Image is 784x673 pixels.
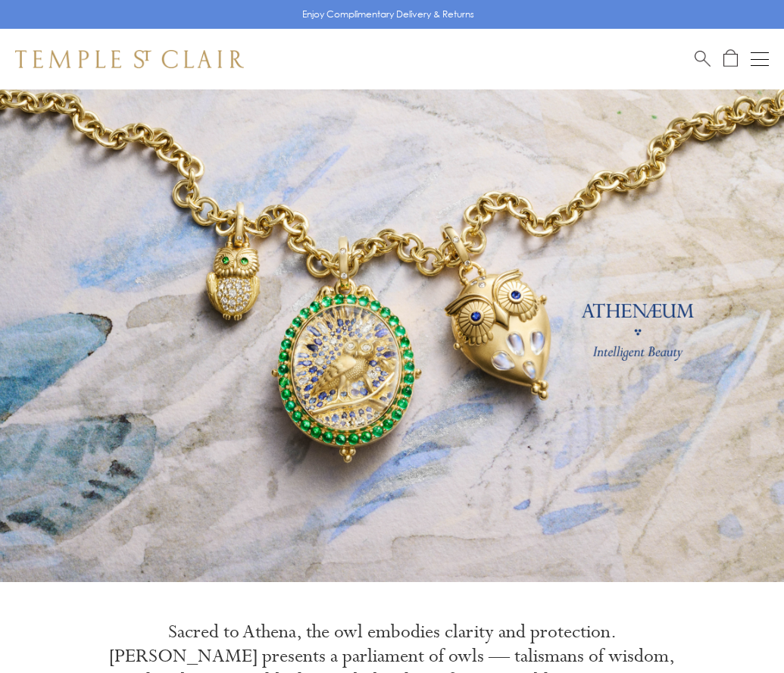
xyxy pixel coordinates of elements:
p: Enjoy Complimentary Delivery & Returns [302,7,474,22]
a: Open Shopping Bag [723,49,738,68]
button: Open navigation [751,50,769,68]
a: Search [695,49,711,68]
img: Temple St. Clair [15,50,244,68]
